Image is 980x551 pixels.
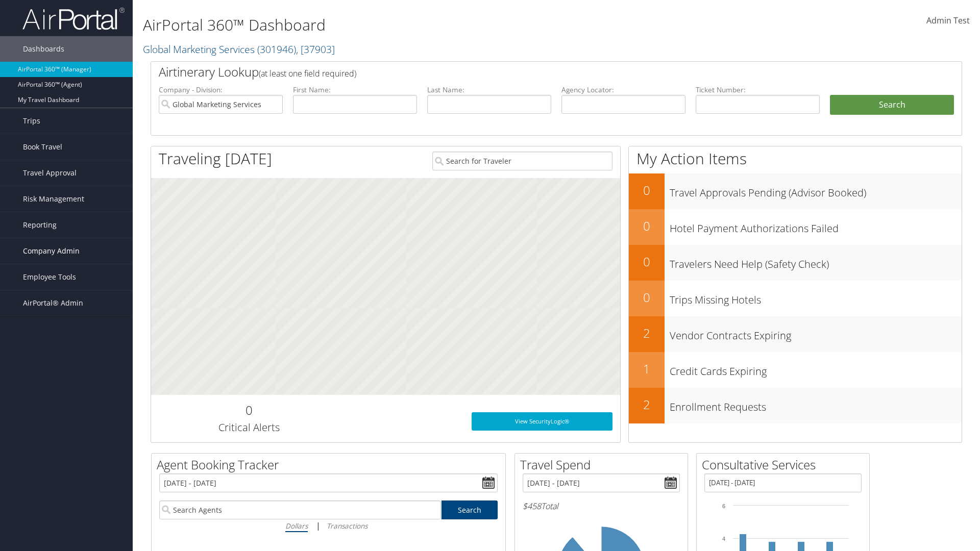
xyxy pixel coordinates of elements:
input: Search Agents [159,500,441,519]
h2: Travel Spend [520,456,688,473]
h2: 2 [629,324,665,342]
h1: My Action Items [629,148,962,169]
h3: Vendor Contracts Expiring [670,323,962,343]
a: 0Trips Missing Hotels [629,281,962,316]
a: Global Marketing Services [143,42,335,56]
a: Search [442,500,498,519]
h3: Trips Missing Hotels [670,288,962,307]
h2: 0 [629,289,665,306]
span: ( 301946 ) [257,42,296,56]
a: 2Vendor Contracts Expiring [629,316,962,352]
span: Risk Management [23,186,84,212]
h3: Enrollment Requests [670,395,962,414]
img: airportal-logo.png [22,7,125,31]
h2: Agent Booking Tracker [157,456,505,473]
h2: Consultative Services [702,456,869,473]
a: 0Hotel Payment Authorizations Failed [629,209,962,245]
span: Employee Tools [23,264,76,290]
span: AirPortal® Admin [23,290,83,316]
h3: Travelers Need Help (Safety Check) [670,252,962,271]
h2: 2 [629,396,665,413]
a: 2Enrollment Requests [629,388,962,423]
span: Trips [23,108,40,134]
a: Admin Test [926,5,970,37]
span: (at least one field required) [259,68,356,79]
span: Book Travel [23,134,62,160]
h3: Critical Alerts [159,420,339,435]
span: Dashboards [23,36,64,62]
h3: Travel Approvals Pending (Advisor Booked) [670,181,962,200]
input: Search for Traveler [432,152,612,170]
span: $458 [523,500,541,512]
h2: Airtinerary Lookup [159,63,887,81]
i: Transactions [327,521,367,531]
h2: 0 [159,402,339,419]
label: First Name: [293,85,417,95]
span: Reporting [23,212,57,238]
tspan: 6 [722,503,725,509]
label: Agency Locator: [561,85,685,95]
i: Dollars [285,521,308,531]
label: Last Name: [427,85,551,95]
h2: 0 [629,182,665,199]
h3: Hotel Payment Authorizations Failed [670,216,962,236]
label: Ticket Number: [696,85,820,95]
h2: 0 [629,217,665,235]
h2: 0 [629,253,665,270]
h3: Credit Cards Expiring [670,359,962,379]
a: 0Travel Approvals Pending (Advisor Booked) [629,173,962,209]
span: Company Admin [23,238,80,264]
span: , [ 37903 ] [296,42,335,56]
a: View SecurityLogic® [472,412,612,431]
label: Company - Division: [159,85,283,95]
h6: Total [523,500,680,512]
span: Travel Approval [23,160,77,186]
h2: 1 [629,360,665,378]
button: Search [830,95,954,115]
a: 1Credit Cards Expiring [629,352,962,388]
h1: AirPortal 360™ Dashboard [143,14,694,36]
div: | [159,519,498,532]
tspan: 4 [722,536,725,542]
a: 0Travelers Need Help (Safety Check) [629,245,962,281]
h1: Traveling [DATE] [159,148,272,169]
span: Admin Test [926,15,970,26]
